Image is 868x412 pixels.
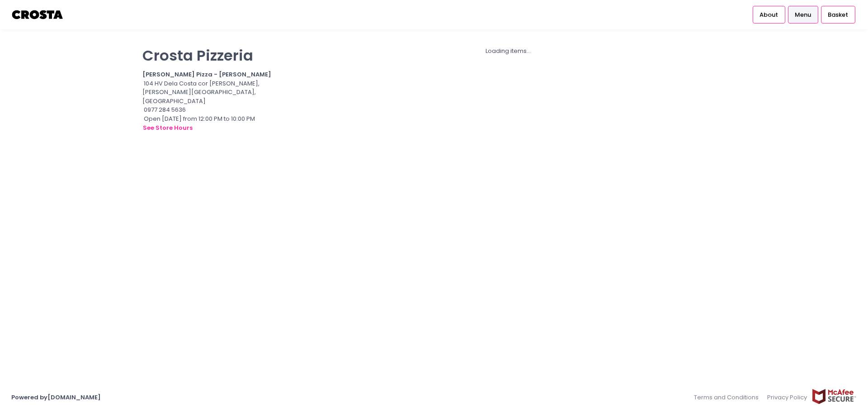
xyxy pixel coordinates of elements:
[828,10,848,19] span: Basket
[142,47,280,64] p: Crosta Pizzeria
[811,388,857,404] img: mcafee-secure
[142,123,193,133] button: see store hours
[11,393,101,402] a: Powered by[DOMAIN_NAME]
[11,7,64,23] img: logo
[753,6,785,23] a: About
[142,79,280,106] div: 104 HV Dela Costa cor [PERSON_NAME], [PERSON_NAME][GEOGRAPHIC_DATA], [GEOGRAPHIC_DATA]
[142,70,271,79] b: [PERSON_NAME] Pizza - [PERSON_NAME]
[142,105,280,114] div: 0977 284 5636
[759,10,778,19] span: About
[142,114,280,133] div: Open [DATE] from 12:00 PM to 10:00 PM
[291,47,726,56] div: Loading items...
[763,388,812,406] a: Privacy Policy
[795,10,811,19] span: Menu
[694,388,763,406] a: Terms and Conditions
[788,6,818,23] a: Menu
